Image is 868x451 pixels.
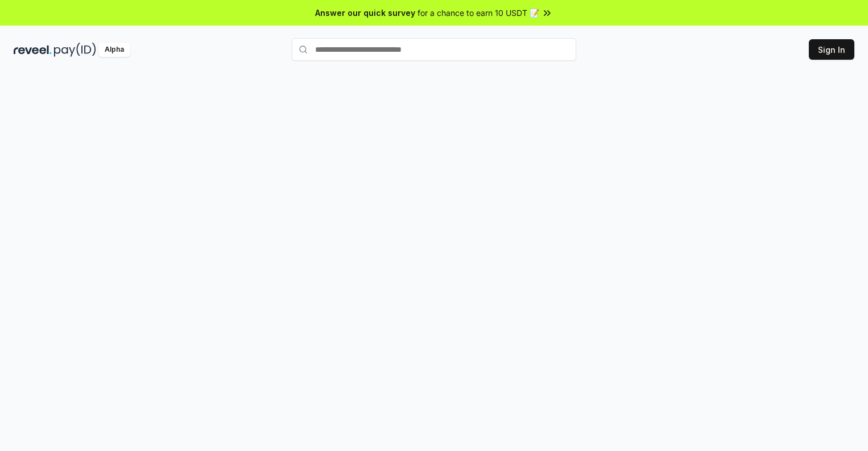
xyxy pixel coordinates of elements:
[809,39,854,60] button: Sign In
[54,43,96,57] img: pay_id
[98,43,130,57] div: Alpha
[418,7,539,19] span: for a chance to earn 10 USDT 📝
[315,7,415,19] span: Answer our quick survey
[14,43,52,57] img: reveel_dark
